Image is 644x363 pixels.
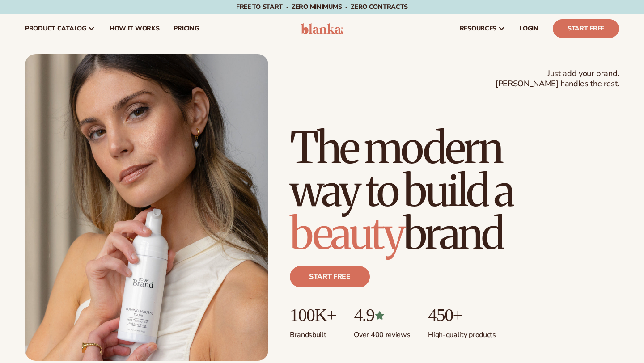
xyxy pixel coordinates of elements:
[110,25,160,32] span: How It Works
[428,305,496,325] p: 450+
[166,14,206,43] a: pricing
[428,325,496,340] p: High-quality products
[102,14,167,43] a: How It Works
[460,25,496,32] span: resources
[236,3,408,11] span: Free to start · ZERO minimums · ZERO contracts
[453,14,513,43] a: resources
[354,325,410,340] p: Over 400 reviews
[18,14,102,43] a: product catalog
[520,25,538,32] span: LOGIN
[290,325,336,340] p: Brands built
[174,25,199,32] span: pricing
[290,305,336,325] p: 100K+
[290,266,370,287] a: Start free
[290,127,619,255] h1: The modern way to build a brand
[25,25,86,32] span: product catalog
[496,68,619,89] span: Just add your brand. [PERSON_NAME] handles the rest.
[354,305,410,325] p: 4.9
[553,19,619,38] a: Start Free
[25,54,268,361] img: Female holding tanning mousse.
[301,23,343,34] img: logo
[513,14,546,43] a: LOGIN
[290,207,403,261] span: beauty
